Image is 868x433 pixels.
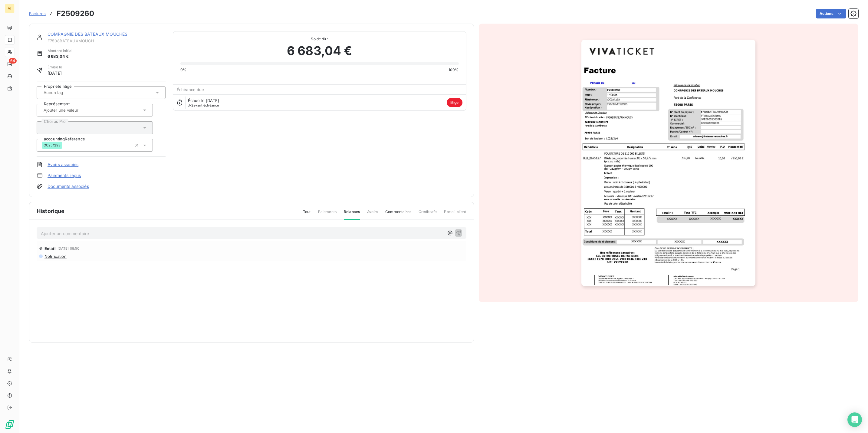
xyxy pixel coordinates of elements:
span: Échéance due [177,87,204,92]
span: avant échéance [188,103,219,107]
h3: F2509260 [57,8,94,19]
span: Historique [37,207,65,215]
span: Notification [44,254,67,259]
a: Avoirs associés [48,162,78,168]
span: litige [447,98,462,107]
a: Factures [29,11,46,17]
a: Documents associés [48,183,89,189]
span: [DATE] 08:50 [58,247,80,250]
button: Actions [816,9,846,18]
span: Solde dû : [180,36,459,42]
span: Commentaires [385,209,411,219]
span: Portail client [444,209,466,219]
span: 6 683,04 € [48,54,72,60]
img: Logo LeanPay [5,420,15,429]
span: Paiements [318,209,337,219]
span: Email [44,246,56,251]
input: Ajouter une valeur [43,107,104,113]
a: COMPAGNIE DES BATEAUX MOUCHES [48,31,127,37]
div: Open Intercom Messenger [847,412,862,427]
span: 0% [180,67,186,73]
span: 100% [449,67,459,73]
img: invoice_thumbnail [581,40,755,286]
span: Émise le [48,64,62,70]
span: 64 [9,58,17,64]
span: Avoirs [367,209,378,219]
span: Relances [344,209,360,220]
span: Tout [303,209,311,219]
div: VI [5,4,15,13]
span: Creditsafe [419,209,437,219]
span: 6 683,04 € [287,42,352,60]
span: J-2 [188,103,193,107]
input: Aucun tag [43,90,79,95]
span: Montant initial [48,48,72,54]
span: OC251293 [44,143,61,147]
span: Factures [29,11,46,16]
span: F7508BATEAUXMOUCH [48,38,166,43]
span: Échue le [DATE] [188,98,219,103]
span: [DATE] [48,70,62,76]
a: Paiements reçus [48,172,81,179]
